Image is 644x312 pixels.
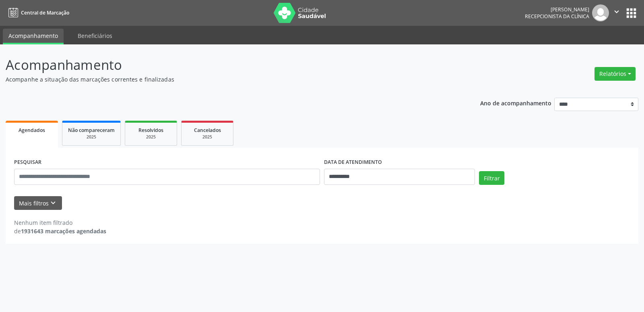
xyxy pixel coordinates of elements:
[479,171,504,185] button: Filtrar
[624,6,638,20] button: apps
[19,127,45,134] span: Agendados
[594,67,636,81] button: Relatórios
[609,4,624,21] button: 
[21,9,69,16] span: Central de Marcação
[6,55,448,75] p: Acompanhamento
[14,156,41,169] label: PESQUISAR
[612,7,621,16] i: 
[131,134,171,140] div: 2025
[480,98,551,108] p: Ano de acompanhamento
[3,29,64,44] a: Acompanhamento
[72,29,118,43] a: Beneficiários
[324,156,382,169] label: DATA DE ATENDIMENTO
[525,13,589,20] span: Recepcionista da clínica
[68,127,115,134] span: Não compareceram
[6,6,69,19] a: Central de Marcação
[138,127,163,134] span: Resolvidos
[6,75,448,84] p: Acompanhe a situação das marcações correntes e finalizadas
[21,227,106,235] strong: 1931643 marcações agendadas
[14,227,106,235] div: de
[187,134,227,140] div: 2025
[68,134,115,140] div: 2025
[525,6,589,13] div: [PERSON_NAME]
[14,218,106,227] div: Nenhum item filtrado
[194,127,221,134] span: Cancelados
[592,4,609,21] img: img
[14,196,62,210] button: Mais filtroskeyboard_arrow_down
[49,199,58,207] i: keyboard_arrow_down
